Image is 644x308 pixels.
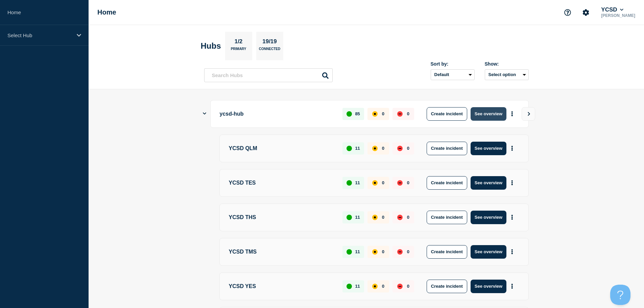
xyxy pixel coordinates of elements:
[485,61,529,67] div: Show:
[431,69,475,80] select: Sort by
[355,146,360,151] p: 11
[600,6,625,13] button: YCSD
[427,142,467,155] button: Create incident
[347,215,352,220] div: up
[355,215,360,220] p: 11
[229,280,335,293] p: YCSD YES
[372,180,378,186] div: affected
[397,180,403,186] div: down
[427,107,467,121] button: Create incident
[397,249,403,255] div: down
[260,38,280,47] p: 19/19
[232,38,245,47] p: 1/2
[431,61,475,67] div: Sort by:
[7,32,72,38] p: Select Hub
[407,215,409,220] p: 0
[355,284,360,289] p: 11
[229,142,335,155] p: YCSD QLM
[382,111,384,116] p: 0
[355,180,360,185] p: 11
[372,249,378,255] div: affected
[560,5,575,20] button: Support
[610,285,630,305] iframe: Help Scout Beacon - Open
[407,249,409,254] p: 0
[508,108,517,120] button: More actions
[508,142,517,155] button: More actions
[355,249,360,254] p: 11
[229,211,335,224] p: YCSD THS
[382,249,384,254] p: 0
[579,5,593,20] button: Account settings
[471,107,506,121] button: See overview
[382,180,384,185] p: 0
[471,211,506,224] button: See overview
[347,180,352,186] div: up
[220,107,335,121] p: ycsd-hub
[508,280,517,292] button: More actions
[471,142,506,155] button: See overview
[382,146,384,151] p: 0
[203,111,206,116] button: Show Connected Hubs
[397,111,403,117] div: down
[382,215,384,220] p: 0
[485,69,529,80] button: Select option
[407,284,409,289] p: 0
[347,111,352,117] div: up
[229,245,335,259] p: YCSD TMS
[372,215,378,220] div: affected
[259,47,280,54] p: Connected
[204,68,333,82] input: Search Hubs
[372,146,378,151] div: affected
[97,8,116,16] h1: Home
[231,47,246,54] p: Primary
[427,280,467,293] button: Create incident
[508,211,517,223] button: More actions
[397,146,403,151] div: down
[355,111,360,116] p: 85
[407,146,409,151] p: 0
[382,284,384,289] p: 0
[372,111,378,117] div: affected
[427,211,467,224] button: Create incident
[427,245,467,259] button: Create incident
[427,176,467,190] button: Create incident
[407,111,409,116] p: 0
[347,146,352,151] div: up
[508,176,517,189] button: More actions
[397,215,403,220] div: down
[229,176,335,190] p: YCSD TES
[600,13,637,18] p: [PERSON_NAME]
[407,180,409,185] p: 0
[347,249,352,255] div: up
[372,284,378,289] div: affected
[397,284,403,289] div: down
[471,245,506,259] button: See overview
[471,176,506,190] button: See overview
[201,41,221,51] h2: Hubs
[522,107,535,121] button: View
[471,280,506,293] button: See overview
[508,245,517,258] button: More actions
[347,284,352,289] div: up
